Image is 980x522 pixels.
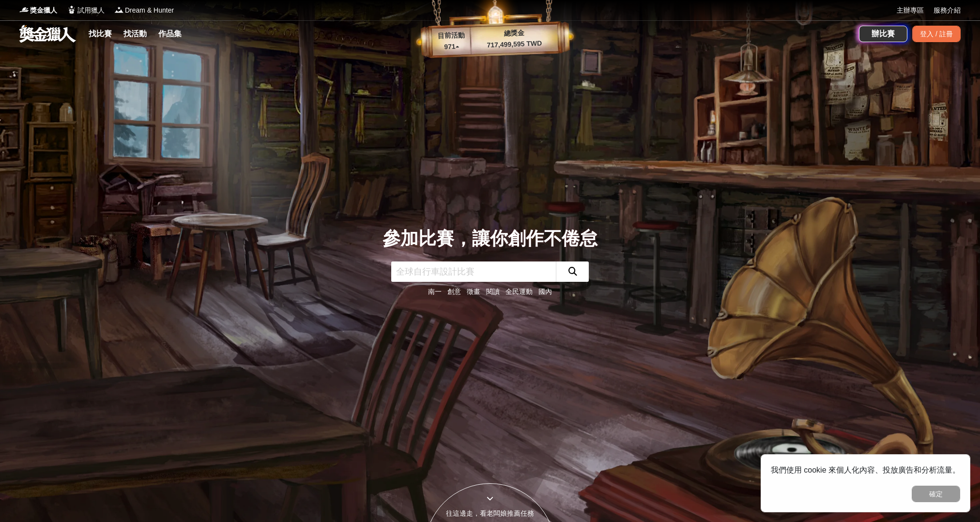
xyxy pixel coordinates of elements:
[425,508,555,519] div: 往這邊走，看老闆娘推薦任務
[77,5,105,15] span: 試用獵人
[114,5,124,15] img: Logo
[471,38,558,51] p: 717,499,595 TWD
[447,288,461,295] a: 創意
[114,5,174,15] a: LogoDream & Hunter
[470,27,558,40] p: 總獎金
[432,41,471,53] p: 971 ▴
[467,288,480,295] a: 徵畫
[391,261,556,282] input: 全球自行車設計比賽
[30,5,57,15] span: 獎金獵人
[383,225,597,252] div: 參加比賽，讓你創作不倦怠
[912,26,961,42] div: 登入 / 註冊
[154,27,185,41] a: 作品集
[67,5,105,15] a: Logo試用獵人
[19,5,57,15] a: Logo獎金獵人
[85,27,116,41] a: 找比賽
[912,486,960,502] button: 確定
[125,5,174,15] span: Dream & Hunter
[67,5,77,15] img: Logo
[771,466,960,474] span: 我們使用 cookie 來個人化內容、投放廣告和分析流量。
[859,26,907,42] a: 辦比賽
[505,288,533,295] a: 全民運動
[486,288,500,295] a: 閱讀
[538,288,552,295] a: 國內
[120,27,151,41] a: 找活動
[19,5,29,15] img: Logo
[934,5,961,15] a: 服務介紹
[431,30,471,42] p: 目前活動
[897,5,924,15] a: 主辦專區
[428,288,442,295] a: 南一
